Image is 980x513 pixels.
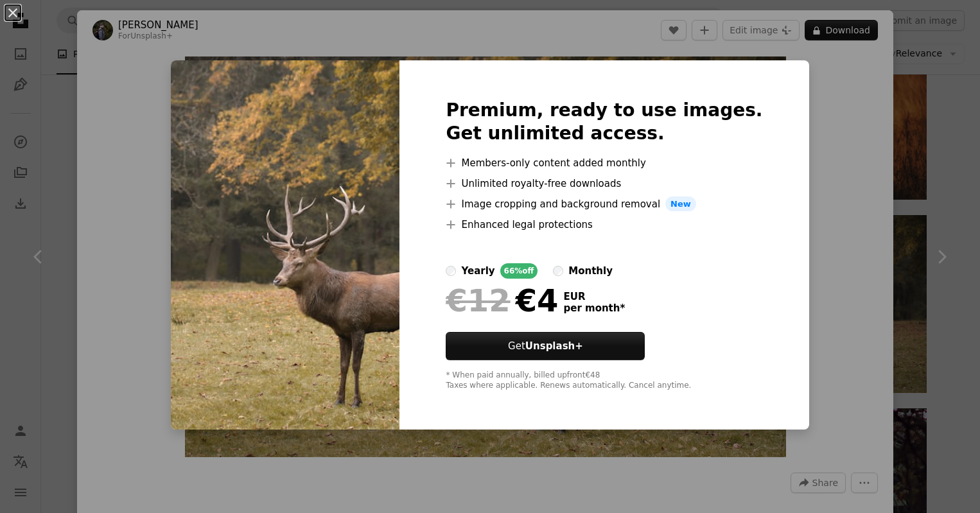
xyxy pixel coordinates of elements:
div: yearly [461,263,494,279]
li: Enhanced legal protections [446,217,762,232]
span: €12 [446,284,510,317]
span: per month * [563,302,625,314]
div: €4 [446,284,558,317]
input: monthly [553,266,563,276]
img: premium_photo-1667557978276-efddef98ecc1 [171,60,399,430]
div: * When paid annually, billed upfront €48 Taxes where applicable. Renews automatically. Cancel any... [446,370,762,391]
li: Image cropping and background removal [446,196,762,212]
h2: Premium, ready to use images. Get unlimited access. [446,99,762,145]
strong: Unsplash+ [525,340,583,352]
button: GetUnsplash+ [446,332,645,360]
span: EUR [563,291,625,302]
li: Members-only content added monthly [446,155,762,171]
span: New [665,196,696,212]
input: yearly66%off [446,266,456,276]
li: Unlimited royalty-free downloads [446,176,762,191]
div: 66% off [500,263,538,279]
div: monthly [568,263,613,279]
